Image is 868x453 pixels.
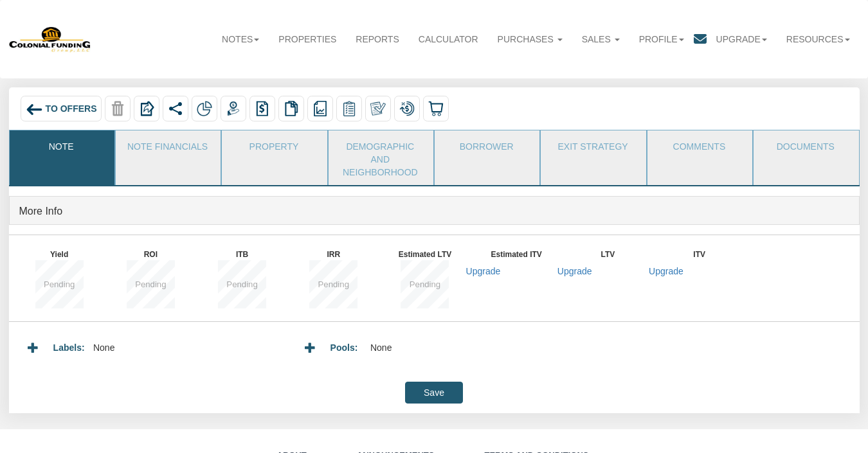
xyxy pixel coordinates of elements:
[10,130,113,163] a: Note
[116,130,219,163] a: Note Financials
[9,245,120,260] label: Yield
[399,101,415,116] img: loan_mod.png
[647,130,751,163] a: Comments
[370,101,386,116] img: make_own.png
[649,266,683,276] a: Upgrade
[212,25,269,53] a: Notes
[26,101,43,118] img: back_arrow_left_icon.svg
[330,332,370,354] div: Pools:
[435,130,538,163] a: Borrower
[629,25,694,53] a: Profile
[541,130,644,163] a: Exit Strategy
[100,245,211,260] label: ROI
[346,25,408,53] a: Reports
[93,332,133,354] div: None
[46,103,97,114] span: To Offers
[754,130,857,163] a: Documents
[255,101,270,116] img: history.png
[283,245,393,260] label: IRR
[777,25,860,53] a: Resources
[649,245,759,260] label: ITV
[329,130,432,185] a: Demographic and Neighborhood
[222,130,325,163] a: Property
[488,25,572,53] a: Purchases
[9,26,91,53] img: 579666
[572,25,629,53] a: Sales
[374,245,485,260] label: Estimated LTV
[341,101,357,116] img: serviceOrders.png
[466,245,577,260] label: Estimated ITV
[19,199,849,224] h4: More Info
[139,101,154,116] img: export.svg
[405,382,463,404] input: Save
[168,101,183,116] img: share.svg
[284,101,299,116] img: copy.png
[53,332,93,354] div: Labels:
[370,332,410,354] div: None
[428,101,444,116] img: buy.svg
[269,25,346,53] a: Properties
[226,101,241,116] img: payment.png
[707,25,777,53] a: Upgrade
[197,101,212,116] img: partial.png
[312,101,328,116] img: reports.png
[409,25,488,53] a: Calculator
[557,266,592,276] a: Upgrade
[110,101,125,116] img: trash-disabled.png
[557,245,668,260] label: LTV
[192,245,302,260] label: ITB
